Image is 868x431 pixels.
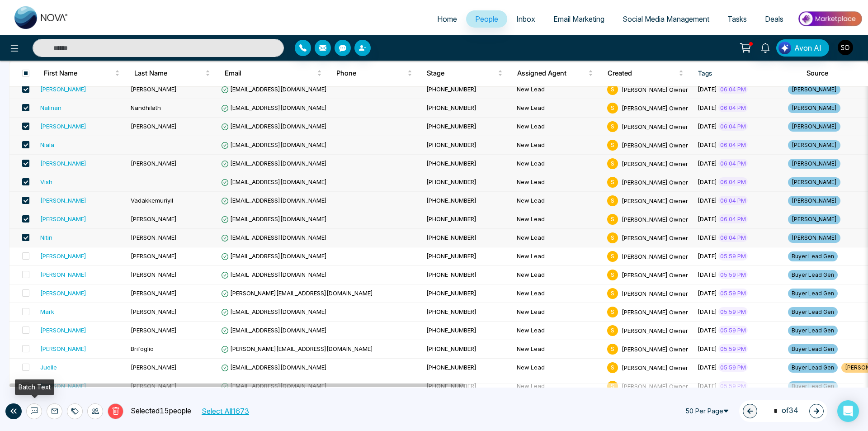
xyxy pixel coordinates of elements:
[513,303,604,322] td: New Lead
[600,61,691,86] th: Created
[622,215,688,223] span: [PERSON_NAME] Owner
[607,158,618,169] span: S
[221,271,327,278] span: [EMAIL_ADDRESS][DOMAIN_NAME]
[40,270,86,279] div: [PERSON_NAME]
[426,160,476,167] span: [PHONE_NUMBER]
[513,284,604,303] td: New Lead
[131,382,177,389] span: [PERSON_NAME]
[131,104,161,111] span: Nandhilath
[718,122,748,131] span: 06:04 PM
[131,197,173,204] span: Vadakkemuriyil
[718,251,748,260] span: 05:59 PM
[718,270,748,279] span: 05:59 PM
[513,192,604,210] td: New Lead
[225,68,315,79] span: Email
[698,252,717,260] span: [DATE]
[426,308,476,315] span: [PHONE_NUMBER]
[513,210,604,229] td: New Lead
[837,400,859,422] div: Open Intercom Messenger
[221,327,327,334] span: [EMAIL_ADDRESS][DOMAIN_NAME]
[40,122,86,131] div: [PERSON_NAME]
[427,68,496,79] span: Stage
[510,61,600,86] th: Assigned Agent
[513,81,604,99] td: New Lead
[513,247,604,266] td: New Lead
[718,140,748,149] span: 06:04 PM
[426,85,476,93] span: [PHONE_NUMBER]
[513,155,604,173] td: New Lead
[40,344,86,353] div: [PERSON_NAME]
[788,122,840,132] span: [PERSON_NAME]
[698,160,717,167] span: [DATE]
[622,252,688,260] span: [PERSON_NAME] Owner
[622,123,688,130] span: [PERSON_NAME] Owner
[607,288,618,299] span: S
[40,363,57,372] div: Juelle
[788,103,840,113] span: [PERSON_NAME]
[40,251,86,260] div: [PERSON_NAME]
[698,178,717,185] span: [DATE]
[131,160,177,167] span: [PERSON_NAME]
[727,14,747,24] span: Tasks
[40,289,86,298] div: [PERSON_NAME]
[718,344,748,353] span: 05:59 PM
[221,197,327,204] span: [EMAIL_ADDRESS][DOMAIN_NAME]
[131,345,154,352] span: Brifoglio
[607,84,618,95] span: S
[426,364,476,371] span: [PHONE_NUMBER]
[513,136,604,155] td: New Lead
[513,377,604,396] td: New Lead
[788,159,840,169] span: [PERSON_NAME]
[622,289,688,297] span: [PERSON_NAME] Owner
[221,104,327,111] span: [EMAIL_ADDRESS][DOMAIN_NAME]
[698,234,717,241] span: [DATE]
[718,363,748,372] span: 05:59 PM
[778,42,791,54] img: Lead Flow
[622,104,688,111] span: [PERSON_NAME] Owner
[623,14,709,24] span: Social Media Management
[788,251,838,261] span: Buyer Lead Gen
[718,307,748,316] span: 05:59 PM
[788,326,838,336] span: Buyer Lead Gen
[40,140,54,149] div: Niala
[718,381,748,390] span: 05:59 PM
[681,404,736,418] span: 50 Per Page
[788,289,838,298] span: Buyer Lead Gen
[698,123,717,130] span: [DATE]
[622,85,688,93] span: [PERSON_NAME] Owner
[426,327,476,334] span: [PHONE_NUMBER]
[336,68,406,79] span: Phone
[718,159,748,168] span: 06:04 PM
[622,234,688,241] span: [PERSON_NAME] Owner
[607,270,618,280] span: S
[607,214,618,225] span: S
[40,326,86,335] div: [PERSON_NAME]
[221,382,327,389] span: [EMAIL_ADDRESS][DOMAIN_NAME]
[718,289,748,298] span: 05:59 PM
[698,364,717,371] span: [DATE]
[607,140,618,151] span: S
[426,345,476,352] span: [PHONE_NUMBER]
[221,364,327,371] span: [EMAIL_ADDRESS][DOMAIN_NAME]
[794,43,821,53] span: Avon AI
[221,160,327,167] span: [EMAIL_ADDRESS][DOMAIN_NAME]
[622,345,688,352] span: [PERSON_NAME] Owner
[607,344,618,355] span: S
[718,214,748,223] span: 06:04 PM
[131,234,177,241] span: [PERSON_NAME]
[698,382,717,389] span: [DATE]
[131,252,177,260] span: [PERSON_NAME]
[788,381,838,391] span: Buyer Lead Gen
[44,68,113,79] span: First Name
[607,325,618,336] span: S
[788,363,838,373] span: Buyer Lead Gen
[607,103,618,114] span: S
[622,382,688,389] span: [PERSON_NAME] Owner
[788,344,838,354] span: Buyer Lead Gen
[40,159,86,168] div: [PERSON_NAME]
[131,289,177,297] span: [PERSON_NAME]
[788,307,838,317] span: Buyer Lead Gen
[698,104,717,111] span: [DATE]
[765,14,783,24] span: Deals
[131,123,177,130] span: [PERSON_NAME]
